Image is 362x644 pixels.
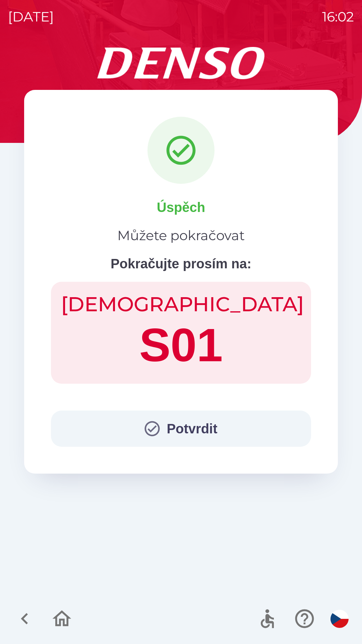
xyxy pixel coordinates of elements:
h1: S01 [61,317,301,374]
p: Pokračujte prosím na: [111,254,251,274]
p: [DATE] [8,7,54,27]
p: 16:02 [322,7,354,27]
p: Můžete pokračovat [117,225,245,246]
img: cs flag [330,610,349,628]
button: Potvrdit [51,411,311,447]
h2: [DEMOGRAPHIC_DATA] [61,292,301,317]
p: Úspěch [157,197,205,217]
img: Logo [24,47,338,79]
